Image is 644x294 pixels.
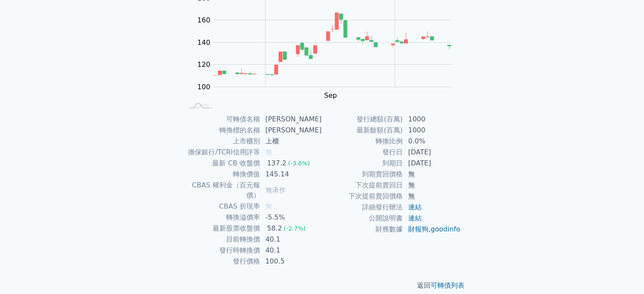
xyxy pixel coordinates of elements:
tspan: Sep [324,91,337,99]
td: 公開說明書 [322,213,403,224]
td: 40.1 [260,234,322,245]
td: 最新股票收盤價 [183,223,260,234]
td: 無 [403,180,461,191]
div: 137.2 [265,158,288,168]
td: 1000 [403,125,461,136]
span: 無 [265,148,272,156]
a: 連結 [408,214,422,222]
td: 發行時轉換價 [183,245,260,256]
td: [DATE] [403,147,461,158]
td: 上市櫃別 [183,136,260,147]
td: 到期日 [322,158,403,169]
td: 最新 CB 收盤價 [183,158,260,169]
td: [PERSON_NAME] [260,125,322,136]
a: 可轉債列表 [431,281,464,289]
td: 轉換溢價率 [183,212,260,223]
tspan: 160 [197,16,210,24]
td: 擔保銀行/TCRI信用評等 [183,147,260,158]
td: 下次提前賣回日 [322,180,403,191]
span: 無承作 [265,186,286,194]
td: 145.14 [260,169,322,180]
td: 財務數據 [322,224,403,235]
td: 發行總額(百萬) [322,114,403,125]
tspan: 140 [197,38,210,47]
td: 詳細發行辦法 [322,202,403,213]
td: 1000 [403,114,461,125]
td: CBAS 折現率 [183,201,260,212]
td: 無 [403,169,461,180]
td: [DATE] [403,158,461,169]
td: 最新餘額(百萬) [322,125,403,136]
td: -5.5% [260,212,322,223]
td: 轉換比例 [322,136,403,147]
tspan: 100 [197,83,210,91]
span: 無 [265,202,272,210]
td: 可轉債名稱 [183,114,260,125]
td: 發行價格 [183,256,260,267]
td: 0.0% [403,136,461,147]
td: 上櫃 [260,136,322,147]
a: 財報狗 [408,225,428,233]
td: 發行日 [322,147,403,158]
td: 到期賣回價格 [322,169,403,180]
td: CBAS 權利金（百元報價） [183,180,260,201]
td: 轉換價值 [183,169,260,180]
tspan: 120 [197,60,210,69]
span: (-3.6%) [288,160,310,167]
span: (-2.7%) [284,225,306,232]
div: 58.2 [265,223,284,234]
td: 轉換標的名稱 [183,125,260,136]
p: 返回 [173,280,471,291]
td: 無 [403,191,461,202]
a: 連結 [408,203,422,211]
td: [PERSON_NAME] [260,114,322,125]
td: 100.5 [260,256,322,267]
td: 目前轉換價 [183,234,260,245]
td: , [403,224,461,235]
td: 下次提前賣回價格 [322,191,403,202]
td: 40.1 [260,245,322,256]
a: goodinfo [431,225,460,233]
